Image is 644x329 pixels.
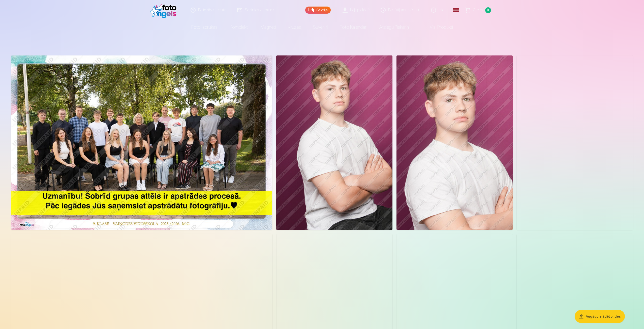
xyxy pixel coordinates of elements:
[416,20,459,34] a: Visi produkti
[575,310,625,323] button: Augšupielādēt bildes
[473,7,483,13] span: Grozs
[185,20,224,34] a: Foto izdrukas
[224,20,255,34] a: Komplekti
[150,2,179,18] img: /fa1
[255,20,282,34] a: Magnēti
[282,20,307,34] a: Krūzes
[485,7,491,13] span: 0
[305,7,331,14] a: Galerija
[307,20,334,34] a: Suvenīri
[334,20,373,34] a: Foto kalendāri
[373,20,416,34] a: Atslēgu piekariņi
